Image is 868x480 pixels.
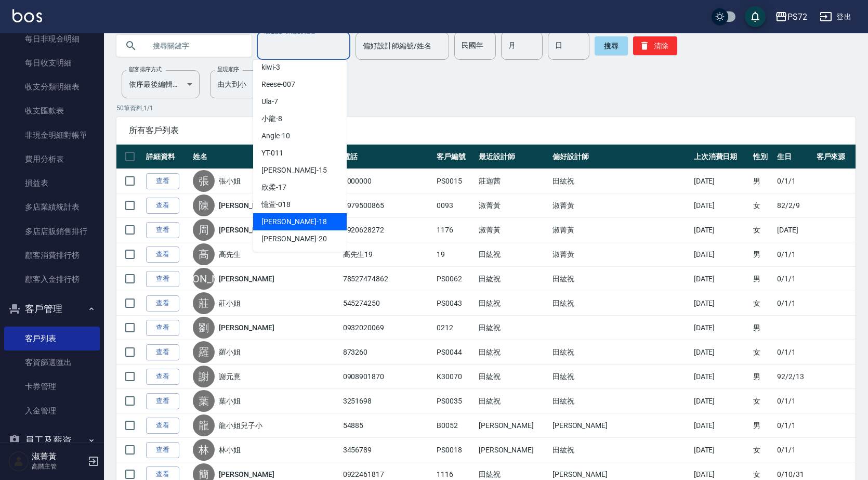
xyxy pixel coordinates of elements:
[193,170,215,192] div: 張
[116,103,856,113] p: 50 筆資料, 1 / 1
[261,165,327,176] span: [PERSON_NAME] -15
[751,438,774,462] td: 女
[340,218,435,242] td: 0920628272
[146,344,179,360] a: 查看
[774,413,813,438] td: 0/1/1
[4,327,100,351] a: 客戶列表
[691,145,751,169] th: 上次消費日期
[32,451,85,462] h5: 淑菁黃
[434,145,476,169] th: 客戶編號
[751,291,774,316] td: 女
[261,96,278,107] span: Ula -7
[261,233,327,244] span: [PERSON_NAME] -20
[4,99,100,123] a: 收支匯款表
[32,462,85,471] p: 高階主管
[434,413,476,438] td: B0052
[210,70,288,98] div: 由大到小
[774,389,813,413] td: 0/1/1
[261,62,280,73] span: kiwi -3
[691,413,751,438] td: [DATE]
[771,6,811,28] button: PS72
[4,51,100,75] a: 每日收支明細
[774,291,813,316] td: 0/1/1
[774,242,813,267] td: 0/1/1
[691,365,751,389] td: [DATE]
[434,389,476,413] td: PS0035
[691,340,751,365] td: [DATE]
[434,340,476,365] td: PS0044
[691,389,751,413] td: [DATE]
[193,317,215,339] div: 劉
[261,182,286,193] span: 欣柔 -17
[146,271,179,287] a: 查看
[146,320,179,336] a: 查看
[340,193,435,218] td: 0979500865
[12,9,42,22] img: Logo
[434,218,476,242] td: 1176
[129,125,843,136] span: 所有客戶列表
[434,438,476,462] td: PS0018
[4,171,100,195] a: 損益表
[434,242,476,267] td: 19
[143,145,190,169] th: 詳細資料
[4,267,100,291] a: 顧客入金排行榜
[8,451,29,472] img: Person
[340,145,435,169] th: 電話
[787,10,807,23] div: PS72
[476,316,550,340] td: 田紘祝
[340,365,435,389] td: 0908901870
[434,316,476,340] td: 0212
[751,413,774,438] td: 男
[261,131,290,141] span: Angle -10
[193,390,215,412] div: 葉
[146,173,179,189] a: 查看
[774,169,813,193] td: 0/1/1
[691,242,751,267] td: [DATE]
[476,267,550,291] td: 田紘祝
[146,247,179,263] a: 查看
[219,225,274,235] a: [PERSON_NAME]
[4,195,100,219] a: 多店業績統計表
[340,169,435,193] td: 0000000
[264,28,315,35] label: 最近設計師編號/姓名
[691,316,751,340] td: [DATE]
[219,249,241,260] a: 高先生
[340,438,435,462] td: 3456789
[4,123,100,147] a: 非現金明細對帳單
[340,291,435,316] td: 545274250
[4,399,100,423] a: 入金管理
[340,340,435,365] td: 873260
[4,374,100,398] a: 卡券管理
[340,316,435,340] td: 0932020069
[751,316,774,340] td: 男
[219,347,241,357] a: 羅小姐
[691,438,751,462] td: [DATE]
[751,145,774,169] th: 性別
[146,295,179,312] a: 查看
[219,420,262,431] a: 龍小姐兒子小
[595,36,628,55] button: 搜尋
[340,242,435,267] td: 高先生19
[751,389,774,413] td: 女
[476,169,550,193] td: 莊迦茜
[219,469,274,479] a: [PERSON_NAME]
[633,36,677,55] button: 清除
[434,365,476,389] td: K30070
[814,145,856,169] th: 客戶來源
[4,427,100,454] button: 員工及薪資
[691,267,751,291] td: [DATE]
[146,222,179,238] a: 查看
[751,169,774,193] td: 男
[4,295,100,322] button: 客戶管理
[774,193,813,218] td: 82/2/9
[4,27,100,51] a: 每日非現金明細
[550,365,691,389] td: 田紘祝
[340,267,435,291] td: 78527474862
[146,369,179,385] a: 查看
[550,389,691,413] td: 田紘祝
[691,291,751,316] td: [DATE]
[193,341,215,363] div: 羅
[193,439,215,461] div: 林
[434,169,476,193] td: PS0015
[219,396,241,406] a: 葉小姐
